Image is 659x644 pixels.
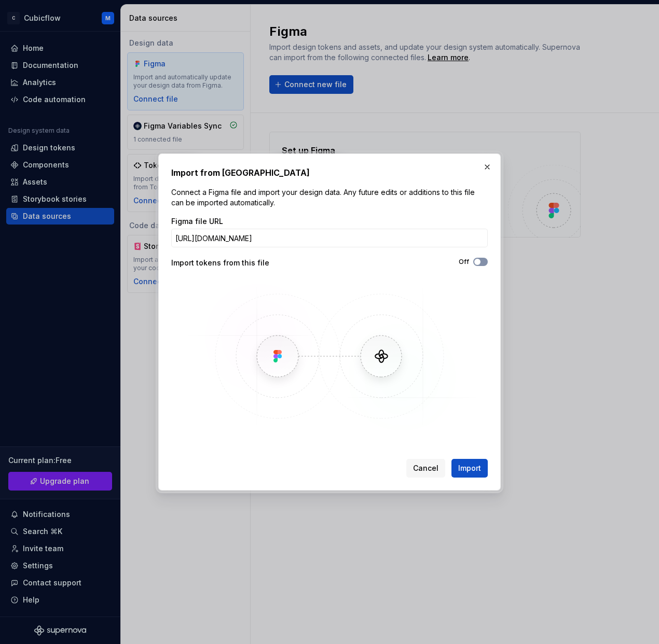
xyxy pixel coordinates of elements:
[171,166,488,179] h2: Import from [GEOGRAPHIC_DATA]
[459,258,469,266] label: Off
[451,459,488,478] button: Import
[171,229,488,247] input: https://figma.com/file/...
[413,463,438,473] span: Cancel
[171,258,330,268] div: Import tokens from this file
[406,459,445,478] button: Cancel
[171,216,223,227] label: Figma file URL
[171,187,488,208] p: Connect a Figma file and import your design data. Any future edits or additions to this file can ...
[458,463,481,473] span: Import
